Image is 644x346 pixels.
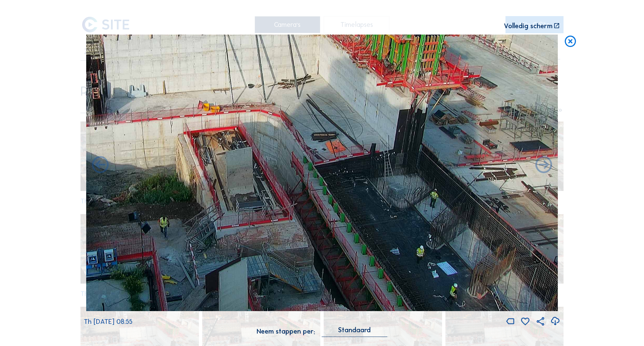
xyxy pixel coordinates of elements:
[84,317,132,326] span: Th [DATE] 08:55
[504,22,552,29] div: Volledig scherm
[90,155,110,176] i: Forward
[322,327,387,337] div: Standaard
[338,327,371,333] div: Standaard
[257,328,315,335] div: Neem stappen per:
[534,155,554,176] i: Back
[86,35,558,311] img: Image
